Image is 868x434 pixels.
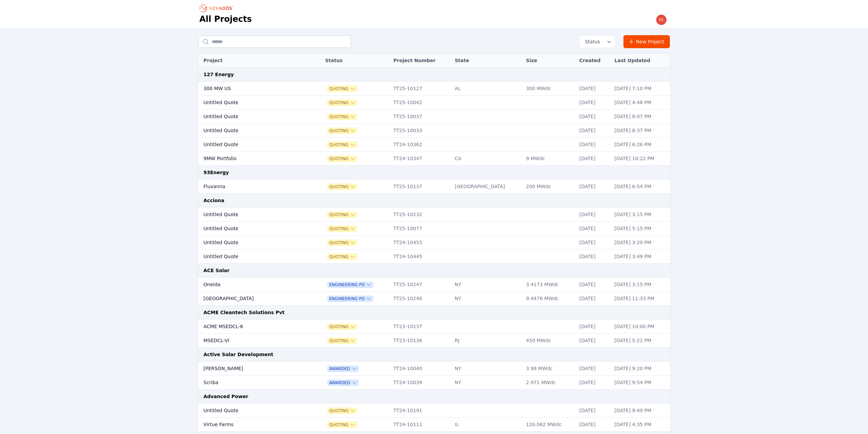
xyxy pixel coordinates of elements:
button: Quoting [328,184,357,190]
th: Status [322,54,390,68]
td: [DATE] [576,292,611,306]
td: TT25-10247 [390,278,452,292]
th: Project Number [390,54,452,68]
td: 127 Energy [198,68,670,82]
nav: Breadcrumb [200,3,236,14]
td: TT25-10077 [390,222,452,236]
tr: Virtue FarmsQuotingTT24-10111IL126.062 MWdc[DATE][DATE] 4:35 PM [198,418,670,432]
td: TT23-10137 [390,320,452,334]
a: New Project [623,35,670,48]
tr: Untitled QuoteQuotingTT24-10191[DATE][DATE] 9:49 PM [198,404,670,418]
td: NY [451,278,523,292]
button: Engineering PO [328,282,373,288]
td: [DATE] 3:49 PM [611,250,670,264]
td: TT24-10445 [390,250,452,264]
td: [PERSON_NAME] [198,362,305,376]
span: Quoting [328,338,357,344]
button: Quoting [328,86,357,92]
td: Untitled Quote [198,124,305,138]
td: [GEOGRAPHIC_DATA] [198,292,305,306]
span: Quoting [328,142,357,148]
td: TT24-10111 [390,418,452,432]
tr: ACME MSEDCL-6QuotingTT23-10137[DATE][DATE] 10:00 PM [198,320,670,334]
td: TT25-10127 [390,82,452,96]
td: ACME MSEDCL-6 [198,320,305,334]
th: Created [576,54,611,68]
td: ACME Cleantech Solutions Pvt [198,306,670,320]
td: [DATE] [576,418,611,432]
td: [DATE] 5:15 PM [611,222,670,236]
td: Untitled Quote [198,236,305,250]
td: [DATE] 5:21 PM [611,334,670,348]
td: [DATE] 8:37 PM [611,124,670,138]
tr: ScribaAwardedTT24-10039NY2.971 MWdc[DATE][DATE] 9:54 PM [198,376,670,390]
td: TT25-10137 [390,180,452,194]
td: Advanced Power [198,390,670,404]
td: TT25-10042 [390,96,452,110]
button: Quoting [328,324,357,330]
td: Acciona [198,194,670,208]
td: 300 MW US [198,82,305,96]
td: 9MW Portfolio [198,152,305,166]
td: [DATE] [576,138,611,152]
td: [DATE] [576,110,611,124]
td: ACE Solar [198,264,670,278]
tr: Untitled QuoteQuotingTT25-10037[DATE][DATE] 8:07 PM [198,110,670,124]
td: 300 MWdc [523,82,576,96]
button: Awarded [328,366,358,372]
span: Quoting [328,408,357,414]
td: [DATE] 8:07 PM [611,110,670,124]
td: TT24-10039 [390,376,452,390]
td: Fluvanna [198,180,305,194]
td: [DATE] [576,96,611,110]
td: [DATE] 9:49 PM [611,404,670,418]
td: 9 MWdc [523,152,576,166]
td: Oneida [198,278,305,292]
tr: FluvannaQuotingTT25-10137[GEOGRAPHIC_DATA]200 MWdc[DATE][DATE] 6:54 PM [198,180,670,194]
td: [DATE] 11:33 PM [611,292,670,306]
td: TT23-10136 [390,334,452,348]
button: Quoting [328,212,357,218]
button: Quoting [328,100,357,106]
td: [DATE] 4:48 PM [611,96,670,110]
td: TT24-10191 [390,404,452,418]
td: [DATE] [576,208,611,222]
td: TT25-10232 [390,208,452,222]
td: [DATE] 9:20 PM [611,362,670,376]
td: [DATE] [576,124,611,138]
td: 93Energy [198,166,670,180]
td: [DATE] [576,180,611,194]
td: [DATE] [576,82,611,96]
span: Quoting [328,254,357,260]
th: Last Updated [611,54,670,68]
button: Status [579,36,615,48]
tr: Untitled QuoteQuotingTT24-10362[DATE][DATE] 6:26 PM [198,138,670,152]
td: Virtue Farms [198,418,305,432]
td: [DATE] 7:10 PM [611,82,670,96]
th: Project [198,54,305,68]
td: [DATE] 6:54 PM [611,180,670,194]
td: TT24-10455 [390,236,452,250]
th: State [451,54,523,68]
tr: Untitled QuoteQuotingTT25-10077[DATE][DATE] 5:15 PM [198,222,670,236]
td: [DATE] 3:29 PM [611,236,670,250]
td: [DATE] [576,250,611,264]
button: Awarded [328,380,358,386]
td: NY [451,376,523,390]
td: [DATE] 3:15 PM [611,278,670,292]
button: Quoting [328,226,357,232]
button: Quoting [328,156,357,162]
td: 9.4476 MWdc [523,292,576,306]
td: [DATE] [576,278,611,292]
button: Quoting [328,240,357,246]
h1: All Projects [200,14,252,25]
td: MSEDCL-VI [198,334,305,348]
